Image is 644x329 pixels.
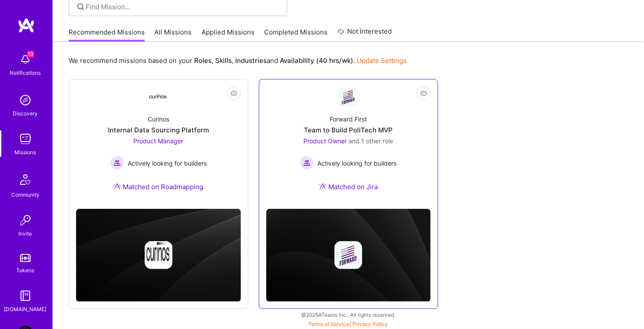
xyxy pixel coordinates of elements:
div: Forward First [330,114,367,124]
span: Actively looking for builders [317,159,397,168]
img: cover [76,209,241,302]
div: Invite [19,229,32,238]
img: Company logo [334,241,362,269]
b: Industries [235,56,267,65]
a: Completed Missions [265,28,328,42]
b: Availability (40 hrs/wk) [280,56,353,65]
i: icon EyeClosed [420,90,427,97]
div: Tokens [17,266,35,275]
img: Company Logo [148,94,169,100]
span: 10 [27,51,34,58]
img: logo [17,17,35,33]
div: Team to Build PoliTech MVP [304,125,393,135]
span: Product Manager [133,137,183,145]
div: Missions [15,148,36,157]
i: icon EyeClosed [230,90,237,97]
img: Company Logo [338,87,359,107]
img: Actively looking for builders [110,156,124,170]
div: Internal Data Sourcing Platform [108,125,209,135]
a: Recommended Missions [69,28,145,42]
p: We recommend missions based on your , , and . [69,56,407,65]
img: Community [15,169,36,190]
div: Community [11,190,39,199]
b: Skills [215,56,232,65]
div: Matched on Jira [319,182,378,191]
a: Privacy Policy [353,321,388,327]
img: Ateam Purple Icon [319,183,326,190]
img: bell [17,51,34,68]
a: All Missions [155,28,192,42]
span: | [309,321,388,327]
a: Applied Missions [202,28,254,42]
a: Not Interested [338,26,392,42]
img: discovery [17,91,34,109]
img: Company logo [144,241,172,269]
div: Notifications [10,68,41,77]
img: Invite [17,211,34,229]
div: Discovery [13,109,38,118]
span: Actively looking for builders [128,159,207,168]
a: Update Settings [357,56,407,65]
img: tokens [20,254,31,262]
a: Company LogoCurinosInternal Data Sourcing PlatformProduct Manager Actively looking for buildersAc... [76,87,241,202]
img: Ateam Purple Icon [114,183,121,190]
i: icon SearchGrey [76,2,86,12]
div: Matched on Roadmapping [114,182,203,191]
b: Roles [194,56,212,65]
div: © 2025 ATeams Inc., All rights reserved. [52,304,644,326]
img: guide book [17,287,34,305]
img: Actively looking for builders [300,156,314,170]
span: and 1 other role [348,137,393,145]
img: teamwork [17,130,34,148]
a: Terms of Service [309,321,350,327]
input: Find Mission... [86,2,281,11]
a: Company LogoForward FirstTeam to Build PoliTech MVPProduct Owner and 1 other roleActively looking... [266,87,431,202]
div: [DOMAIN_NAME] [4,305,47,314]
div: Curinos [148,114,169,124]
span: Product Owner [303,137,347,145]
img: cover [266,209,431,302]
